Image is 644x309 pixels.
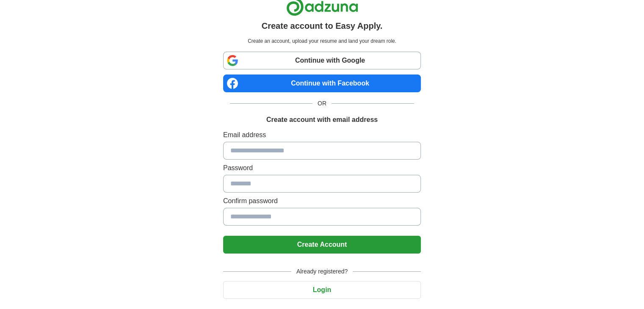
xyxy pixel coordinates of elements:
h1: Create account with email address [266,115,378,125]
button: Login [223,281,421,299]
a: Continue with Google [223,52,421,69]
label: Confirm password [223,196,421,206]
label: Password [223,163,421,173]
label: Email address [223,130,421,140]
button: Create Account [223,236,421,254]
span: Already registered? [291,267,353,276]
a: Login [223,286,421,293]
a: Continue with Facebook [223,74,421,92]
p: Create an account, upload your resume and land your dream role. [225,37,419,45]
span: OR [312,99,332,108]
h1: Create account to Easy Apply. [262,19,383,32]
